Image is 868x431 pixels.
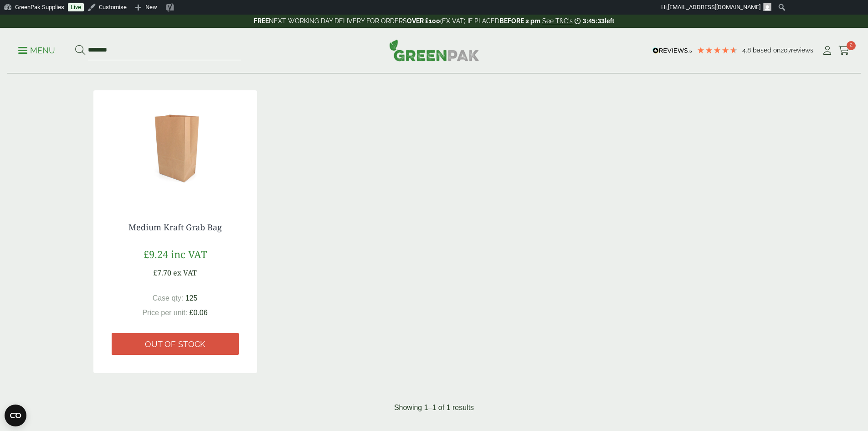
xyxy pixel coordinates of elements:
[142,309,187,317] span: Price per unit:
[18,45,55,56] p: Menu
[697,46,738,54] div: 4.79 Stars
[190,309,208,317] span: £0.06
[171,247,207,261] span: inc VAT
[542,17,573,25] a: See T&C's
[407,17,440,25] strong: OVER £100
[394,402,474,413] p: Showing 1–1 of 1 results
[93,90,257,204] img: 3330041 Medium Kraft Grab Bag V1
[185,294,198,302] span: 125
[389,39,479,61] img: GreenPak Supplies
[838,44,850,57] a: 2
[652,47,692,54] img: REVIEWS.io
[18,45,55,54] a: Menu
[153,294,184,302] span: Case qty:
[5,405,26,426] button: Open CMP widget
[583,17,605,25] span: 3:45:33
[254,17,269,25] strong: FREE
[838,46,850,55] i: Cart
[68,3,84,11] a: Live
[499,17,540,25] strong: BEFORE 2 pm
[742,47,753,54] span: 4.8
[781,47,791,54] span: 207
[668,4,760,10] span: [EMAIL_ADDRESS][DOMAIN_NAME]
[753,47,781,54] span: Based on
[153,268,171,278] span: £7.70
[847,41,856,50] span: 2
[112,333,239,355] a: Out of stock
[605,17,614,25] span: left
[144,247,168,261] span: £9.24
[791,47,813,54] span: reviews
[128,222,222,233] a: Medium Kraft Grab Bag
[173,268,197,278] span: ex VAT
[822,46,833,55] i: My Account
[145,339,205,349] span: Out of stock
